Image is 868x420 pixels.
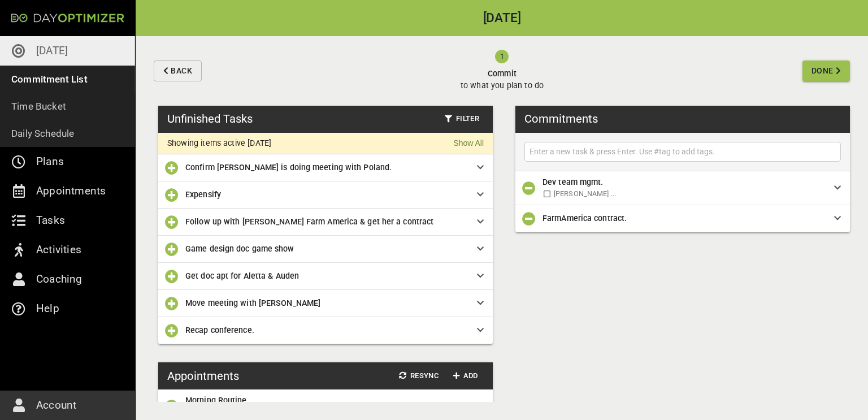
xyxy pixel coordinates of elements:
p: active [DATE] [223,138,271,148]
button: Filter [440,110,484,128]
text: 1 [500,52,504,60]
div: Recap conference. [158,317,493,344]
h3: Unfinished Tasks [167,110,253,127]
p: Tasks [36,211,65,230]
span: [PERSON_NAME] ... [554,189,616,198]
p: Time Bucket [11,98,66,114]
button: Add [448,367,484,385]
span: Get doc apt for Aletta & Auden [185,271,299,280]
button: Resync [394,367,443,385]
p: Activities [36,241,81,259]
span: Dev team mgmt. [542,177,603,187]
a: Show All [453,137,484,149]
span: Confirm [PERSON_NAME] is doing meeting with Poland. [185,163,392,172]
div: Move meeting with [PERSON_NAME] [158,290,493,317]
span: Expensify [185,190,221,199]
div: Follow up with [PERSON_NAME] Farm America & get her a contract [158,209,493,236]
p: to what you plan to do [461,80,544,92]
span: Follow up with [PERSON_NAME] Farm America & get her a contract [185,217,433,226]
span: FarmAmerica contract. [542,214,627,223]
button: Committo what you plan to do [206,36,798,106]
div: FarmAmerica contract. [515,205,850,232]
p: Coaching [36,270,83,288]
span: Add [452,370,479,383]
h2: [DATE] [136,12,868,25]
input: Enter a new task & press Enter. Use #tag to add tags. [527,145,838,159]
div: Game design doc game show [158,236,493,263]
span: Resync [399,370,439,383]
div: Get doc apt for Aletta & Auden [158,263,493,290]
span: Done [811,64,834,78]
span: Commit [461,68,544,80]
span: Morning Routine [185,396,247,405]
h3: Appointments [167,367,239,384]
h3: Commitments [524,110,598,127]
span: Game design doc game show [185,244,294,253]
p: Daily Schedule [11,125,75,141]
div: Dev team mgmt. [PERSON_NAME] ... [515,171,850,205]
p: Showing items [167,138,223,148]
p: Commitment List [11,71,88,87]
span: Back [171,64,192,78]
button: Done [802,60,850,81]
img: Day Optimizer [11,14,124,23]
p: Account [36,396,76,414]
p: Appointments [36,182,106,200]
span: Move meeting with [PERSON_NAME] [185,298,320,308]
span: Recap conference. [185,326,254,335]
span: Filter [445,112,479,125]
button: Back [154,60,202,81]
p: [DATE] [36,42,68,60]
p: Plans [36,153,64,171]
p: Help [36,300,59,318]
div: Confirm [PERSON_NAME] is doing meeting with Poland. [158,154,493,181]
div: Expensify [158,181,493,209]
